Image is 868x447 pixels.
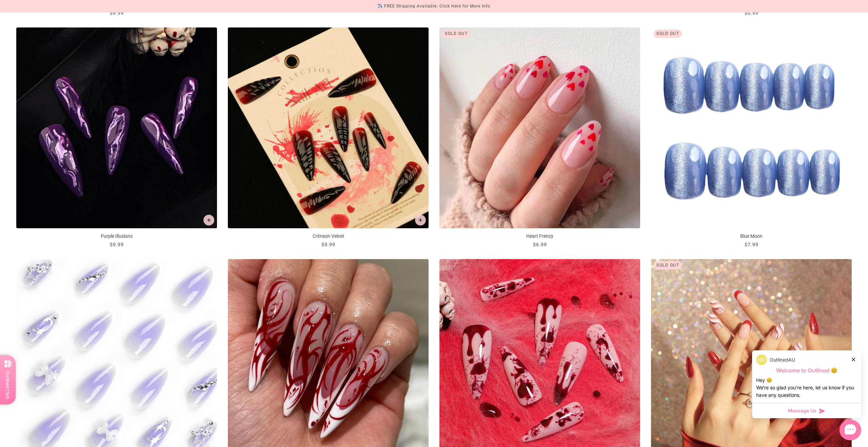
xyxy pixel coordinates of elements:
a: Purple Illusions [16,27,217,248]
p: Heart Frenzy [439,233,640,240]
div: Sold out [442,30,470,38]
img: data:image/png;base64,iVBORw0KGgoAAAANSUhEUgAAACQAAAAkCAYAAADhAJiYAAAAAXNSR0IArs4c6QAAArdJREFUWEf... [756,354,767,365]
div: ✈️ FREE Shipping Available. Click Here for More Info [377,3,490,10]
span: $6.99 [533,242,547,247]
a: Blue Moon [651,27,852,248]
div: Sold out [654,30,682,38]
a: Crimson Velvet [228,27,429,248]
p: OutlinedAU [770,356,795,364]
div: Sold out [654,261,682,270]
a: Heart Frenzy [439,27,640,248]
p: Welcome to Outlined 😊 [756,367,857,374]
p: Crimson Velvet [228,233,429,240]
span: $9.99 [321,242,335,247]
button: Add to cart [203,215,214,226]
button: Add to cart [415,215,426,226]
div: Hey 😊 We‘re so glad you’re here, let us know if you have any questions. [756,376,857,399]
span: $6.99 [745,10,758,16]
p: Purple Illusions [16,233,217,240]
span: $9.99 [110,10,124,16]
span: $9.99 [110,242,124,247]
span: $7.99 [745,242,758,247]
img: Blue Moon-Press on Manicure-Outlined [651,27,852,228]
span: Message Us [788,407,816,414]
p: Blue Moon [651,233,852,240]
